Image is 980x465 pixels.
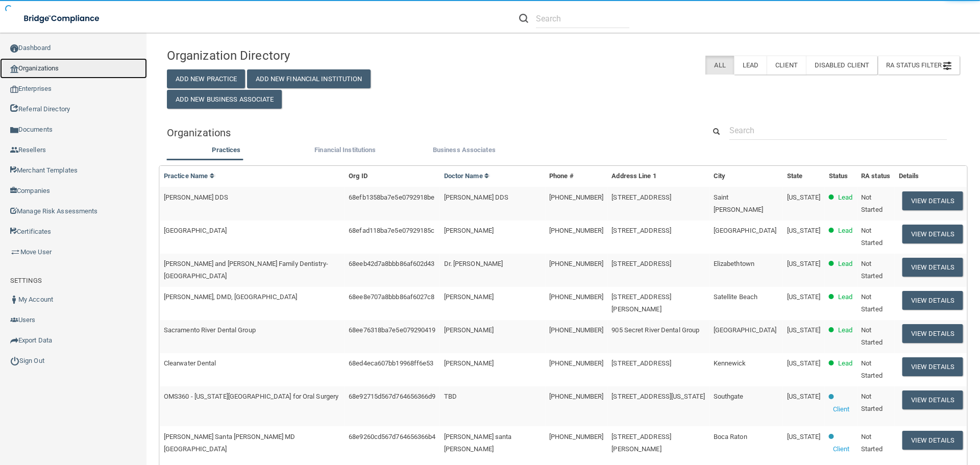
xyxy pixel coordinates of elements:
span: Elizabethtown [714,260,754,267]
span: [US_STATE] [787,260,821,267]
label: Practices [172,144,281,156]
input: Search [729,121,947,140]
span: [STREET_ADDRESS][PERSON_NAME] [611,433,671,453]
button: View Details [902,258,963,277]
span: Saint [PERSON_NAME] [714,193,763,213]
span: [PHONE_NUMBER] [549,393,603,400]
button: View Details [902,191,963,210]
span: Clearwater Dental [164,359,216,367]
span: Not Started [861,326,883,346]
span: OMS360 - [US_STATE][GEOGRAPHIC_DATA] for Oral Surgery [164,393,338,400]
label: All [705,56,733,75]
span: [PHONE_NUMBER] [549,326,603,334]
span: [PERSON_NAME] and [PERSON_NAME] Family Dentistry- [GEOGRAPHIC_DATA] [164,260,328,280]
span: Not Started [861,260,883,280]
img: icon-export.b9366987.png [10,336,18,345]
span: [PERSON_NAME], DMD, [GEOGRAPHIC_DATA] [164,293,298,301]
span: Not Started [861,433,883,453]
span: Sacramento River Dental Group [164,326,256,334]
label: Lead [734,56,767,75]
span: Financial Institutions [314,146,376,154]
th: City [709,166,783,187]
button: Add New Financial Institution [247,69,371,88]
button: View Details [902,291,963,310]
span: [US_STATE] [787,293,821,301]
span: Business Associates [433,146,496,154]
img: ic_power_dark.7ecde6b1.png [10,356,19,365]
img: briefcase.64adab9b.png [10,247,20,257]
img: icon-documents.8dae5593.png [10,126,18,134]
span: [STREET_ADDRESS] [611,359,671,367]
span: 68efad118ba7e5e07929185c [349,227,434,234]
span: [PERSON_NAME] [444,359,494,367]
span: [PHONE_NUMBER] [549,260,603,267]
button: View Details [902,324,963,343]
img: ic_dashboard_dark.d01f4a41.png [10,44,18,53]
span: [STREET_ADDRESS] [611,193,671,201]
img: organization-icon.f8decf85.png [10,65,18,73]
img: ic_reseller.de258add.png [10,146,18,154]
span: [PERSON_NAME] [444,326,494,334]
span: [US_STATE] [787,193,821,201]
span: [PHONE_NUMBER] [549,227,603,234]
button: View Details [902,225,963,243]
span: [PHONE_NUMBER] [549,193,603,201]
span: 68efb1358ba7e5e0792918be [349,193,434,201]
span: Not Started [861,227,883,247]
th: RA status [857,166,895,187]
th: Details [895,166,967,187]
label: SETTINGS [10,275,42,287]
li: Financial Institutions [286,144,405,159]
span: [US_STATE] [787,359,821,367]
span: [PERSON_NAME] DDS [164,193,229,201]
p: Lead [838,225,852,237]
th: Status [825,166,857,187]
span: [US_STATE] [787,393,821,400]
button: Add New Business Associate [167,90,282,109]
th: Phone # [545,166,607,187]
span: [PHONE_NUMBER] [549,433,603,440]
span: [GEOGRAPHIC_DATA] [164,227,227,234]
input: Search [536,9,629,28]
p: Client [833,443,850,455]
a: Doctor Name [444,172,490,180]
span: Dr. [PERSON_NAME] [444,260,503,267]
img: icon-users.e205127d.png [10,316,18,324]
span: 68ed4eca607bb19968ff6e53 [349,359,433,367]
span: 905 Secret River Dental Group [611,326,699,334]
th: Org ID [345,166,439,187]
span: Kennewick [714,359,746,367]
span: 68eeb42d7a8bbb86af602d43 [349,260,434,267]
label: Financial Institutions [291,144,400,156]
span: [US_STATE] [787,433,821,440]
span: [GEOGRAPHIC_DATA] [714,326,777,334]
span: [PHONE_NUMBER] [549,359,603,367]
span: [STREET_ADDRESS][PERSON_NAME] [611,293,671,313]
li: Business Associate [405,144,524,159]
span: [US_STATE] [787,227,821,234]
p: Lead [838,291,852,303]
span: TBD [444,393,457,400]
a: Practice Name [164,172,215,180]
label: Client [767,56,806,75]
span: Not Started [861,393,883,412]
span: [STREET_ADDRESS] [611,227,671,234]
span: [STREET_ADDRESS] [611,260,671,267]
button: View Details [902,357,963,376]
span: Southgate [714,393,744,400]
th: Address Line 1 [607,166,709,187]
p: Lead [838,191,852,204]
button: View Details [902,390,963,409]
span: 68e92715d567d764656366d9 [349,393,435,400]
span: [PERSON_NAME] [444,293,494,301]
span: [PERSON_NAME] DDS [444,193,509,201]
span: [GEOGRAPHIC_DATA] [714,227,777,234]
span: Not Started [861,359,883,379]
button: View Details [902,431,963,450]
img: ic-search.3b580494.png [519,14,528,23]
h5: Organizations [167,127,690,138]
li: Practices [167,144,286,159]
span: Practices [212,146,240,154]
span: [STREET_ADDRESS][US_STATE] [611,393,705,400]
span: [PHONE_NUMBER] [549,293,603,301]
